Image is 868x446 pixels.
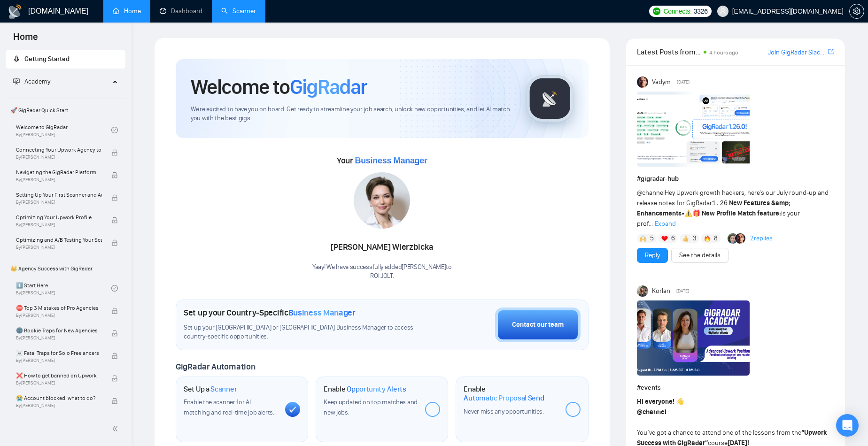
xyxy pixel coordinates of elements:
[13,55,20,62] span: rocket
[111,285,118,292] span: check-circle
[111,239,118,246] span: lock
[16,403,102,408] span: By [PERSON_NAME]
[176,361,255,372] span: GigRadar Automation
[637,408,666,416] span: @channel
[652,77,671,87] span: Vadym
[637,300,750,376] img: F09ASNL5WRY-GR%20Academy%20-%20Tamara%20Levit.png
[312,272,452,281] p: ROI JOLT .
[16,200,102,205] span: By [PERSON_NAME]
[191,74,367,100] h1: Welcome to
[13,77,50,85] span: Academy
[728,233,738,244] img: Alex B
[312,239,452,255] div: [PERSON_NAME] Wierzbicka
[111,217,118,223] span: lock
[16,190,102,200] span: Setting Up Your First Scanner and Auto-Bidder
[111,353,118,359] span: lock
[6,50,125,69] li: Getting Started
[16,380,102,386] span: By [PERSON_NAME]
[704,235,711,242] img: 🔥
[671,248,728,263] button: See the details
[650,234,654,243] span: 5
[113,7,141,15] a: homeHome
[16,177,102,183] span: By [PERSON_NAME]
[645,250,660,261] a: Reply
[16,278,111,299] a: 1️⃣ Start HereBy[PERSON_NAME]
[850,8,864,15] span: setting
[8,4,23,19] img: logo
[312,263,452,281] div: Yaay! We have successfully added [PERSON_NAME] to
[111,172,118,178] span: lock
[347,384,406,394] span: Opportunity Alerts
[652,286,670,296] span: Korlan
[637,174,834,184] h1: # gigradar-hub
[160,7,202,15] a: dashboardDashboard
[16,145,102,154] span: Connecting Your Upwork Agency to GigRadar
[720,8,726,15] span: user
[16,154,102,160] span: By [PERSON_NAME]
[712,200,728,207] code: 1.26
[16,303,102,313] span: ⛔ Top 3 Mistakes of Pro Agencies
[184,384,237,394] h1: Set Up a
[111,149,118,156] span: lock
[111,308,118,314] span: lock
[6,30,46,50] span: Home
[16,358,102,363] span: By [PERSON_NAME]
[694,6,708,16] span: 3326
[111,330,118,337] span: lock
[16,222,102,228] span: By [PERSON_NAME]
[16,213,102,222] span: Optimizing Your Upwork Profile
[16,235,102,245] span: Optimizing and A/B Testing Your Scanner for Better Results
[828,47,834,56] a: export
[16,313,102,318] span: By [PERSON_NAME]
[495,308,581,342] button: Contact our team
[16,393,102,403] span: 😭 Account blocked: what to do?
[16,120,111,140] a: Welcome to GigRadarBy[PERSON_NAME]
[324,384,406,394] h1: Enable
[682,235,689,242] img: 👍
[849,8,864,15] a: setting
[637,77,648,88] img: Vadym
[221,7,256,15] a: searchScanner
[527,75,573,122] img: gigradar-logo.png
[768,47,826,58] a: Join GigRadar Slack Community
[184,323,422,341] span: Set up your [GEOGRAPHIC_DATA] or [GEOGRAPHIC_DATA] Business Manager to access country-specific op...
[684,209,692,217] span: ⚠️
[290,74,367,100] span: GigRadar
[637,46,701,58] span: Latest Posts from the GigRadar Community
[24,77,50,85] span: Academy
[637,92,750,167] img: F09AC4U7ATU-image.png
[16,168,102,177] span: Navigating the GigRadar Platform
[512,320,564,330] div: Contact our team
[288,308,356,318] span: Business Manager
[653,8,660,15] img: upwork-logo.png
[836,414,859,437] div: Open Intercom Messenger
[709,49,738,56] span: 4 hours ago
[111,127,118,133] span: check-circle
[637,189,665,197] span: @channel
[111,398,118,404] span: lock
[16,371,102,380] span: ❌ How to get banned on Upwork
[184,398,274,416] span: Enable the scanner for AI matching and real-time job alerts.
[640,235,646,242] img: 🙌
[702,209,781,217] strong: New Profile Match feature:
[637,285,648,297] img: Korlan
[663,6,691,16] span: Connects:
[111,375,118,382] span: lock
[16,326,102,335] span: 🌚 Rookie Traps for New Agencies
[24,55,70,63] span: Getting Started
[464,393,544,403] span: Automatic Proposal Send
[637,248,668,263] button: Reply
[661,235,668,242] img: ❤️
[637,398,674,406] strong: Hi everyone!
[210,384,237,394] span: Scanner
[112,424,121,433] span: double-left
[16,245,102,250] span: By [PERSON_NAME]
[464,408,543,415] span: Never miss any opportunities.
[671,234,675,243] span: 6
[337,155,427,166] span: Your
[849,4,864,19] button: setting
[677,78,690,86] span: [DATE]
[655,220,676,228] span: Expand
[637,383,834,393] h1: # events
[676,287,689,295] span: [DATE]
